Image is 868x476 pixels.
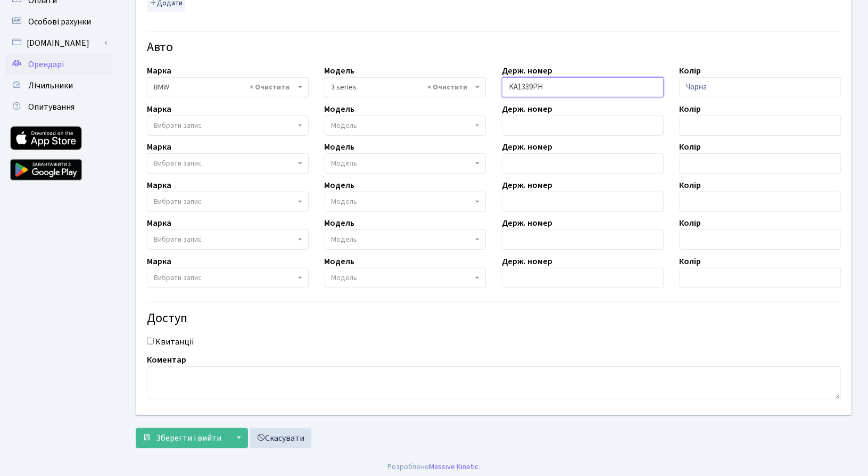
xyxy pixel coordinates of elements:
[680,141,701,153] label: Колір
[147,179,171,192] label: Марка
[325,64,355,77] label: Модель
[332,120,358,131] span: Модель
[28,101,75,113] span: Опитування
[429,461,479,472] a: Massive Kinetic
[147,354,186,366] label: Коментар
[502,217,552,229] label: Держ. номер
[5,32,112,54] a: [DOMAIN_NAME]
[325,77,486,97] span: 3 series
[28,16,91,28] span: Особові рахунки
[147,40,841,55] h4: Авто
[325,103,355,116] label: Модель
[28,80,73,92] span: Лічильники
[154,158,202,169] span: Вибрати запис
[502,141,552,153] label: Держ. номер
[147,311,841,326] h4: Доступ
[155,335,194,348] label: Квитанції
[332,196,358,207] span: Модель
[502,64,552,77] label: Держ. номер
[325,141,355,153] label: Модель
[156,432,221,444] span: Зберегти і вийти
[332,158,358,169] span: Модель
[388,461,481,473] div: Розроблено .
[154,196,202,207] span: Вибрати запис
[680,64,701,77] label: Колір
[250,82,290,93] span: Видалити всі елементи
[332,273,358,283] span: Модель
[680,179,701,192] label: Колір
[5,75,112,96] a: Лічильники
[5,11,112,32] a: Особові рахунки
[250,428,311,448] a: Скасувати
[680,255,701,268] label: Колір
[427,82,467,93] span: Видалити всі елементи
[5,54,112,75] a: Орендарі
[154,234,202,245] span: Вибрати запис
[502,255,552,268] label: Держ. номер
[147,255,171,268] label: Марка
[28,59,64,70] span: Орендарі
[5,96,112,118] a: Опитування
[325,179,355,192] label: Модель
[325,255,355,268] label: Модель
[136,428,228,448] button: Зберегти і вийти
[147,64,171,77] label: Марка
[332,82,473,93] span: 3 series
[147,77,309,97] span: BMW
[680,217,701,229] label: Колір
[154,120,202,131] span: Вибрати запис
[325,217,355,229] label: Модель
[680,103,701,116] label: Колір
[154,273,202,283] span: Вибрати запис
[332,234,358,245] span: Модель
[147,103,171,116] label: Марка
[147,217,171,229] label: Марка
[154,82,295,93] span: BMW
[147,141,171,153] label: Марка
[502,103,552,116] label: Держ. номер
[502,179,552,192] label: Держ. номер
